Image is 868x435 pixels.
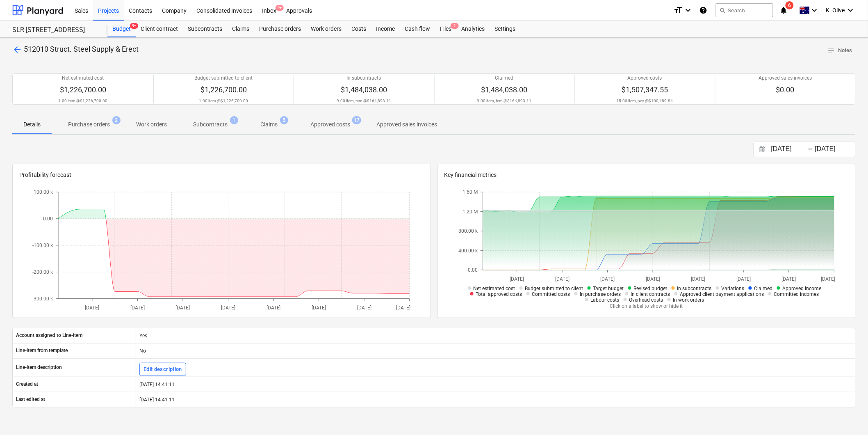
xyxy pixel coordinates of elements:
i: Knowledge base [699,5,708,15]
input: End Date [813,144,855,155]
tspan: [DATE] [85,305,99,311]
p: 9.00 item, tem @ $164,893.11 [477,98,532,103]
span: 2 [451,23,459,29]
tspan: [DATE] [510,277,524,282]
button: Search [716,3,773,17]
i: format_size [673,5,683,15]
tspan: -200.00 k [32,269,53,275]
tspan: 1.20 M [462,209,478,215]
div: Analytics [456,21,490,37]
p: In subcontracts [347,75,381,82]
tspan: [DATE] [601,277,615,282]
p: 9.00 item, tem @ $164,893.11 [337,98,391,103]
i: keyboard_arrow_down [846,5,856,15]
p: Subcontracts [193,120,228,129]
tspan: -300.00 k [32,296,53,302]
span: Committed costs [532,291,570,297]
p: Approved sales invoices [759,75,812,82]
span: 5 [280,116,288,124]
div: Yes [136,329,855,342]
p: Key financial metrics [444,171,849,179]
p: Budget submitted to client [194,75,253,82]
tspan: [DATE] [646,277,661,282]
span: $1,484,038.00 [481,85,528,94]
i: notifications [780,5,788,15]
span: Approved client payment applications [680,291,764,297]
span: In client contracts [631,291,670,297]
tspan: 100.00 k [34,189,53,195]
span: Variations [721,286,744,291]
p: 1.00 item @ $1,226,700.00 [199,98,248,103]
p: Approved costs [628,75,662,82]
span: In work orders [673,297,704,303]
i: keyboard_arrow_down [683,5,693,15]
div: Budget [107,21,136,37]
span: 9+ [276,5,284,11]
a: Claims [227,21,254,37]
p: Last edited at [16,396,45,403]
a: Costs [346,21,371,37]
span: Notes [828,46,852,55]
span: 9+ [130,23,138,29]
tspan: 1.60 M [462,189,478,195]
div: Client contract [136,21,183,37]
p: Account assigned to Line-item [16,332,82,339]
span: $1,507,347.55 [622,85,668,94]
span: Total approved costs [476,291,522,297]
span: Revised budget [633,286,667,291]
p: Details [22,120,42,129]
input: Start Date [770,144,811,155]
tspan: [DATE] [221,305,235,311]
span: $1,226,700.00 [200,85,247,94]
a: Subcontracts [183,21,227,37]
tspan: [DATE] [821,277,836,282]
span: Overhead costs [629,297,663,303]
tspan: [DATE] [396,305,411,311]
span: Labour costs [590,297,619,303]
span: Budget submitted to client [525,286,583,291]
tspan: [DATE] [691,277,706,282]
i: keyboard_arrow_down [810,5,820,15]
p: Work orders [136,120,167,129]
a: Work orders [306,21,346,37]
span: Committed incomes [774,291,819,297]
p: Click on a label to show or hide it [458,303,834,310]
span: notes [828,47,835,54]
span: search [720,7,726,14]
p: Net estimated cost [62,75,104,82]
p: Line-item from template [16,347,68,354]
tspan: [DATE] [267,305,281,311]
tspan: -100.00 k [32,243,53,248]
div: [DATE] 14:41:11 [136,393,855,406]
span: In subcontracts [677,286,711,291]
a: Settings [490,21,520,37]
button: Interact with the calendar and add the check-in date for your trip. [756,145,770,154]
div: [DATE] 14:41:11 [136,378,855,391]
tspan: [DATE] [737,277,751,282]
span: 512010 Struct. Steel Supply & Erect [24,45,139,53]
div: Edit description [144,365,182,374]
tspan: 0.00 [468,267,478,273]
p: Approved sales invoices [376,120,437,129]
p: Approved costs [310,120,350,129]
a: Income [371,21,400,37]
span: 2 [112,116,121,124]
a: Purchase orders [254,21,306,37]
span: Target budget [593,286,624,291]
span: Claimed [754,286,772,291]
p: Purchase orders [68,120,110,129]
tspan: [DATE] [555,277,570,282]
span: arrow_back [12,45,22,55]
span: 17 [352,116,361,124]
span: $1,484,038.00 [341,85,387,94]
tspan: 800.00 k [458,228,478,234]
span: $0.00 [776,85,795,94]
a: Budget9+ [107,21,136,37]
a: Files2 [435,21,456,37]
